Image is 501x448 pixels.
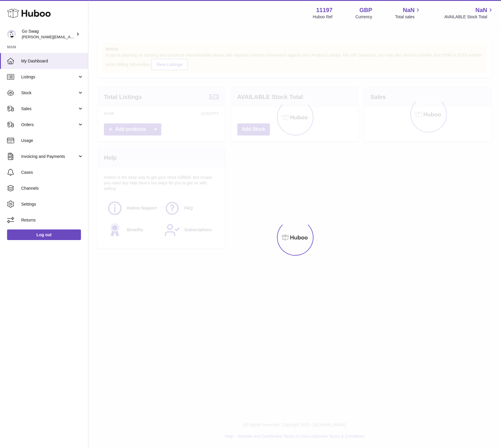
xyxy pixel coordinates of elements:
span: Invoicing and Payments [21,154,77,159]
span: Cases [21,170,84,175]
span: Listings [21,74,77,80]
div: Huboo Ref [313,14,333,20]
span: Channels [21,186,84,191]
span: [PERSON_NAME][EMAIL_ADDRESS][DOMAIN_NAME] [22,34,118,39]
span: Returns [21,217,84,223]
span: My Dashboard [21,58,84,64]
a: Log out [7,229,81,240]
a: NaN Total sales [395,6,421,20]
span: Orders [21,122,77,128]
div: Currency [356,14,372,20]
span: Sales [21,106,77,112]
span: NaN [403,6,414,14]
img: leigh@goswag.com [7,30,16,39]
span: Stock [21,90,77,96]
strong: 11197 [316,6,333,14]
strong: GBP [359,6,372,14]
div: Go Swag [22,29,75,40]
span: AVAILABLE Stock Total [444,14,494,20]
span: NaN [475,6,487,14]
span: Total sales [395,14,421,20]
span: Settings [21,201,84,207]
a: NaN AVAILABLE Stock Total [444,6,494,20]
span: Usage [21,138,84,143]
